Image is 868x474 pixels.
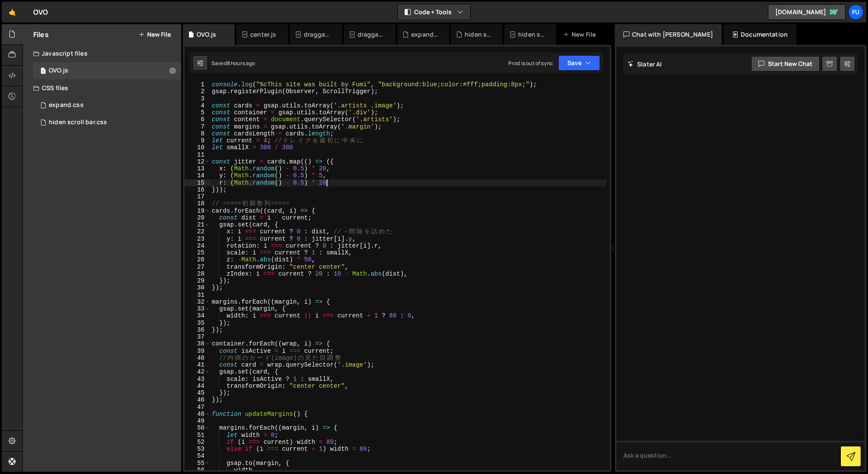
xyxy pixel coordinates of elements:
div: 56 [185,467,210,474]
div: 13 [185,165,210,172]
div: 46 [185,396,210,403]
div: 4 [185,102,210,109]
a: 🤙 [2,2,23,22]
h2: Files [33,30,49,39]
button: Save [558,55,600,71]
div: 15 [185,179,210,186]
div: 51 [185,432,210,439]
div: draggable, scrollable.js [304,30,331,39]
button: Start new chat [751,56,820,72]
div: 22 [185,228,210,235]
div: 42 [185,368,210,375]
div: 50 [185,424,210,431]
div: 5 [185,109,210,116]
div: 31 [185,292,210,298]
button: Code + Tools [398,4,470,20]
div: draggable using Observer.css [358,30,385,39]
div: 3 [185,95,210,102]
div: OVO [33,7,48,17]
div: 8 hours ago [227,60,255,67]
h2: Slater AI [628,60,662,68]
div: 11 [185,151,210,158]
div: 16 [185,186,210,193]
div: 36 [185,326,210,333]
div: CSS files [23,79,181,97]
div: OVO.js [33,62,181,79]
div: 2 [185,88,210,95]
div: 54 [185,452,210,459]
div: Prod is out of sync [508,60,553,67]
div: 14 [185,172,210,179]
div: 48 [185,411,210,417]
div: 26 [185,256,210,263]
a: Fu [848,4,864,20]
div: 45 [185,389,210,396]
div: 30 [185,284,210,291]
div: 8 [185,130,210,137]
div: 6 [185,116,210,123]
div: 37 [185,333,210,340]
div: 49 [185,417,210,424]
div: hiden scroll bar.css [465,30,492,39]
div: 12 [185,158,210,165]
div: 9 [185,137,210,144]
span: 1 [41,68,46,75]
div: 43 [185,376,210,383]
div: 27 [185,264,210,270]
button: New File [138,31,171,38]
div: 41 [185,361,210,368]
div: 29 [185,277,210,284]
div: 32 [185,298,210,305]
div: 39 [185,348,210,355]
div: Saved [211,60,255,67]
div: 53 [185,446,210,452]
div: expand.css [49,101,84,109]
div: 18 [185,200,210,207]
div: 28 [185,270,210,277]
div: 44 [185,383,210,389]
div: center.js [250,30,276,39]
div: expand.css [411,30,439,39]
div: 55 [185,460,210,467]
div: Documentation [723,24,796,45]
div: 21 [185,221,210,228]
div: 34 [185,312,210,319]
div: 24 [185,242,210,249]
div: Javascript files [23,45,181,62]
div: 1 [185,81,210,88]
div: 17267/47820.css [33,97,181,114]
div: New File [563,30,599,39]
a: [DOMAIN_NAME] [768,4,846,20]
div: 23 [185,235,210,242]
div: 33 [185,305,210,312]
div: Chat with [PERSON_NAME] [615,24,722,45]
div: 38 [185,340,210,347]
div: 35 [185,320,210,326]
div: hiden scroll bar.css [518,30,546,39]
div: OVO.js [197,30,216,39]
div: 19 [185,207,210,214]
div: 25 [185,249,210,256]
div: OVO.js [49,67,68,75]
div: 10 [185,144,210,151]
div: 40 [185,355,210,361]
div: hiden scroll bar.css [49,119,107,126]
div: 17 [185,193,210,200]
div: 17267/47816.css [33,114,181,131]
div: 47 [185,404,210,411]
div: 7 [185,123,210,130]
div: 20 [185,214,210,221]
div: 52 [185,439,210,446]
